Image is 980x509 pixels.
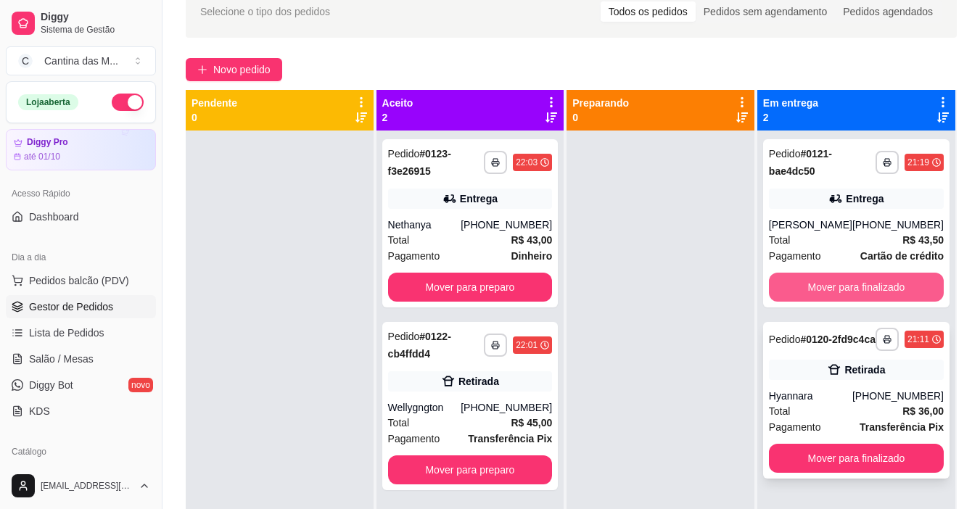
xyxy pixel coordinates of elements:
[382,110,413,125] p: 2
[29,210,79,224] span: Dashboard
[29,273,129,288] span: Pedidos balcão (PDV)
[213,62,271,78] span: Novo pedido
[516,157,538,168] div: 22:03
[6,468,156,503] button: [EMAIL_ADDRESS][DOMAIN_NAME]
[572,96,629,110] p: Preparando
[6,182,156,205] div: Acesso Rápido
[192,110,237,125] p: 0
[902,405,944,417] strong: R$ 36,00
[18,54,33,68] span: C
[388,400,461,415] div: Wellygngton
[907,334,929,345] div: 21:11
[6,400,156,423] a: KDS
[458,374,499,389] div: Retirada
[860,421,944,433] strong: Transferência Pix
[511,234,552,246] strong: R$ 43,00
[769,403,791,419] span: Total
[6,205,156,228] a: Dashboard
[902,234,944,246] strong: R$ 43,50
[860,250,944,262] strong: Cartão de crédito
[769,148,801,160] span: Pedido
[186,58,282,81] button: Novo pedido
[41,11,150,24] span: Diggy
[769,389,852,403] div: Hyannara
[601,1,696,22] div: Todos os pedidos
[29,326,104,340] span: Lista de Pedidos
[200,4,330,20] span: Selecione o tipo dos pedidos
[388,415,410,431] span: Total
[388,331,420,342] span: Pedido
[388,273,553,302] button: Mover para preparo
[192,96,237,110] p: Pendente
[41,24,150,36] span: Sistema de Gestão
[29,352,94,366] span: Salão / Mesas
[511,417,552,429] strong: R$ 45,00
[44,54,118,68] div: Cantina das M ...
[112,94,144,111] button: Alterar Status
[461,400,552,415] div: [PHONE_NUMBER]
[388,331,451,360] strong: # 0122-cb4ffdd4
[468,433,552,444] strong: Transferência Pix
[388,455,553,484] button: Mover para preparo
[6,46,156,75] button: Select a team
[388,148,420,160] span: Pedido
[6,6,156,41] a: DiggySistema de Gestão
[24,151,60,162] article: até 01/10
[197,65,207,75] span: plus
[388,232,410,248] span: Total
[382,96,413,110] p: Aceito
[696,1,835,22] div: Pedidos sem agendamento
[769,148,832,177] strong: # 0121-bae4dc50
[769,334,801,345] span: Pedido
[763,96,818,110] p: Em entrega
[835,1,941,22] div: Pedidos agendados
[29,378,73,392] span: Diggy Bot
[769,232,791,248] span: Total
[6,246,156,269] div: Dia a dia
[846,191,884,206] div: Entrega
[6,295,156,318] a: Gestor de Pedidos
[844,363,885,377] div: Retirada
[907,157,929,168] div: 21:19
[800,334,876,345] strong: # 0120-2fd9c4ca
[29,299,113,314] span: Gestor de Pedidos
[460,191,498,206] div: Entrega
[27,137,68,148] article: Diggy Pro
[6,321,156,344] a: Lista de Pedidos
[41,480,133,492] span: [EMAIL_ADDRESS][DOMAIN_NAME]
[572,110,629,125] p: 0
[6,129,156,170] a: Diggy Proaté 01/10
[388,148,451,177] strong: # 0123-f3e26915
[388,218,461,232] div: Nethanya
[388,431,440,447] span: Pagamento
[516,339,538,351] div: 22:01
[6,373,156,397] a: Diggy Botnovo
[461,218,552,232] div: [PHONE_NUMBER]
[769,273,944,302] button: Mover para finalizado
[388,248,440,264] span: Pagamento
[769,218,852,232] div: [PERSON_NAME]
[6,347,156,371] a: Salão / Mesas
[18,94,78,110] div: Loja aberta
[29,404,50,418] span: KDS
[769,419,821,435] span: Pagamento
[763,110,818,125] p: 2
[769,248,821,264] span: Pagamento
[769,444,944,473] button: Mover para finalizado
[6,440,156,463] div: Catálogo
[6,269,156,292] button: Pedidos balcão (PDV)
[852,218,944,232] div: [PHONE_NUMBER]
[852,389,944,403] div: [PHONE_NUMBER]
[511,250,552,262] strong: Dinheiro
